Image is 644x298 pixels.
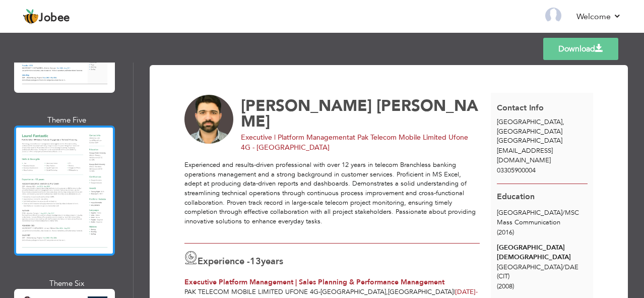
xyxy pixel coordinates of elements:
[562,263,565,272] span: /
[545,8,561,24] img: Profile Img
[318,287,320,296] span: -
[562,117,564,127] span: ,
[386,287,388,296] span: ,
[184,160,480,235] div: Experienced and results-driven professional with over 12 years in telecom Branchless banking oper...
[497,191,535,202] span: Education
[497,243,588,262] div: [GEOGRAPHIC_DATA][DEMOGRAPHIC_DATA]
[497,146,553,165] span: [EMAIL_ADDRESS][DOMAIN_NAME]
[491,117,593,146] div: [GEOGRAPHIC_DATA]
[388,287,454,296] span: [GEOGRAPHIC_DATA]
[241,133,349,142] span: Executive | Platform Management
[184,277,444,287] span: Executive Platform Management | Sales Planning & Performance Management
[476,287,478,296] span: -
[250,255,261,268] span: 13
[497,136,562,145] span: [GEOGRAPHIC_DATA]
[16,115,117,126] div: Theme Five
[250,255,283,268] label: years
[23,9,70,25] a: Jobee
[198,255,250,268] span: Experience -
[497,282,514,291] span: (2008)
[497,102,544,113] span: Contact Info
[497,117,562,127] span: [GEOGRAPHIC_DATA]
[497,208,579,227] span: [GEOGRAPHIC_DATA] MSC Mass Communication
[241,133,468,152] span: at Pak Telecom Mobile Limited Ufone 4G - [GEOGRAPHIC_DATA]
[184,95,234,144] img: No image
[562,208,565,217] span: /
[16,278,117,289] div: Theme Six
[241,95,478,132] span: [PERSON_NAME]
[497,228,514,237] span: (2016)
[39,13,70,24] span: Jobee
[23,9,39,25] img: jobee.io
[320,287,386,296] span: [GEOGRAPHIC_DATA]
[455,287,478,296] span: [DATE]
[497,166,536,175] span: 03305900004
[454,287,455,296] span: |
[576,11,621,23] a: Welcome
[497,263,578,281] span: [GEOGRAPHIC_DATA] DAE (CIT)
[241,95,372,116] span: [PERSON_NAME]
[543,38,618,60] a: Download
[184,287,318,296] span: Pak Telecom Mobile Limited Ufone 4G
